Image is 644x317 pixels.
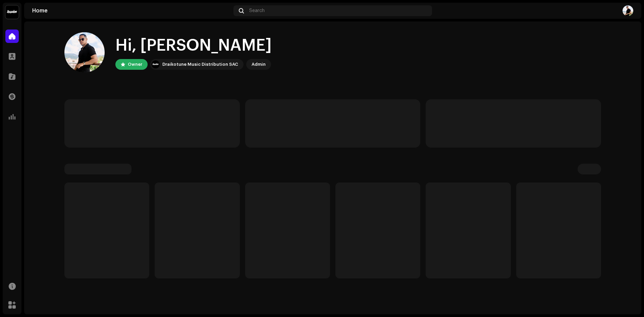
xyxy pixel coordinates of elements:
[128,60,142,68] div: Owner
[64,32,105,72] img: ac71c7b6-85ce-42f3-a226-ef1e27737ca8
[252,60,266,68] div: Admin
[152,60,160,68] img: 10370c6a-d0e2-4592-b8a2-38f444b0ca44
[623,5,633,16] img: ac71c7b6-85ce-42f3-a226-ef1e27737ca8
[249,8,265,13] span: Search
[162,60,238,68] div: Draikotune Music Distribution SAC
[5,5,19,19] img: 10370c6a-d0e2-4592-b8a2-38f444b0ca44
[32,8,231,13] div: Home
[115,35,272,56] div: Hi, [PERSON_NAME]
